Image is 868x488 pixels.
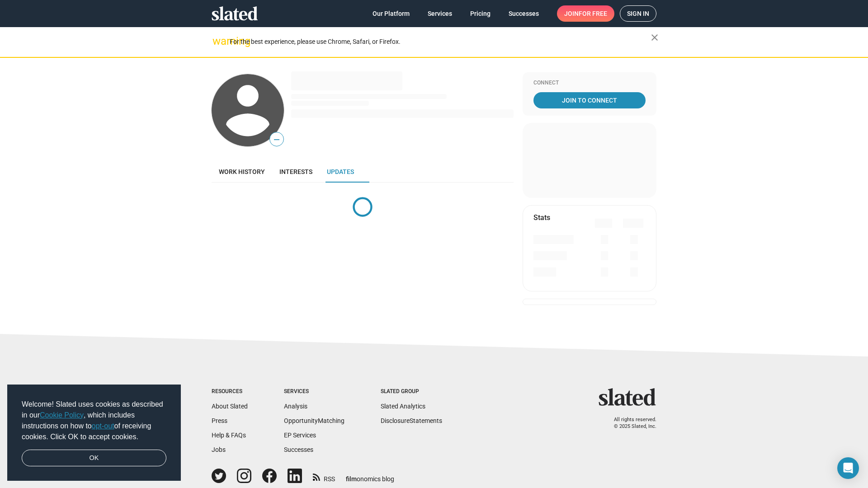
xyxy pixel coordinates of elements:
[381,417,442,424] a: DisclosureStatements
[535,92,644,108] span: Join To Connect
[212,161,272,183] a: Work history
[428,5,452,22] span: Services
[533,80,646,87] div: Connect
[279,168,312,175] span: Interests
[212,403,248,410] a: About Slated
[381,403,425,410] a: Slated Analytics
[284,417,344,424] a: OpportunityMatching
[327,168,354,175] span: Updates
[212,417,227,424] a: Press
[320,161,361,183] a: Updates
[284,432,316,439] a: EP Services
[212,36,223,47] mat-icon: warning
[620,5,656,22] a: Sign in
[313,469,335,483] a: RSS
[501,5,546,22] a: Successes
[284,403,307,410] a: Analysis
[564,5,607,22] span: Join
[22,450,166,467] a: dismiss cookie message
[373,5,410,22] span: Our Platform
[212,388,248,395] div: Resources
[627,6,649,21] span: Sign in
[420,5,459,22] a: Services
[533,213,550,222] mat-card-title: Stats
[219,168,265,175] span: Work history
[837,457,859,479] div: Open Intercom Messenger
[346,468,394,483] a: filmonomics blog
[463,5,498,22] a: Pricing
[579,5,607,22] span: for free
[230,36,651,48] div: For the best experience, please use Chrome, Safari, or Firefox.
[346,475,357,483] span: film
[470,5,491,22] span: Pricing
[381,388,442,395] div: Slated Group
[509,5,539,22] span: Successes
[212,446,226,453] a: Jobs
[40,411,84,419] a: Cookie Policy
[533,92,646,108] a: Join To Connect
[604,417,656,430] p: All rights reserved. © 2025 Slated, Inc.
[365,5,417,22] a: Our Platform
[7,385,181,481] div: cookieconsent
[22,399,166,442] span: Welcome! Slated uses cookies as described in our , which includes instructions on how to of recei...
[284,446,313,453] a: Successes
[92,422,114,430] a: opt-out
[284,388,344,395] div: Services
[649,32,660,43] mat-icon: close
[272,161,320,183] a: Interests
[557,5,614,22] a: Joinfor free
[270,134,283,145] span: —
[212,432,246,439] a: Help & FAQs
